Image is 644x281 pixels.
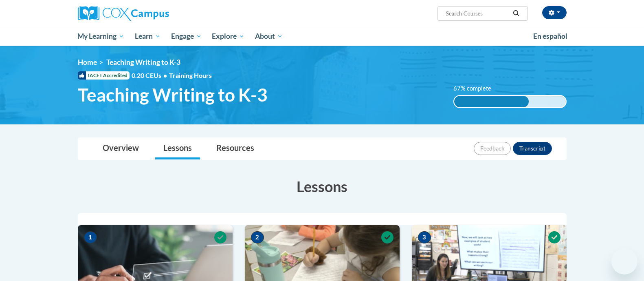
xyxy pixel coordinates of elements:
div: Main menu [66,27,579,46]
span: About [255,31,283,41]
span: Teaching Writing to K-3 [106,58,180,66]
span: 1 [84,231,97,243]
span: Learn [135,31,160,41]
span: Engage [171,31,202,41]
a: Resources [208,138,262,159]
button: Search [510,9,522,18]
a: En español [528,28,573,45]
span: Training Hours [169,71,212,79]
span: Explore [212,31,244,41]
img: Cox Campus [78,6,169,21]
label: 67% complete [453,84,500,93]
a: Overview [95,138,147,159]
a: Cox Campus [78,6,233,21]
button: Transcript [513,142,552,155]
button: Account Settings [542,6,567,19]
h3: Lessons [78,176,567,197]
a: Explore [207,27,250,46]
input: Search Courses [445,9,510,18]
span: 2 [251,231,264,243]
span: 0.20 CEUs [132,71,169,80]
span: IACET Accredited [78,71,130,80]
a: Engage [166,27,207,46]
span: En español [533,32,567,40]
a: Home [78,58,97,66]
span: 3 [418,231,431,243]
a: About [250,27,288,46]
div: 67% complete [454,96,529,107]
a: Lessons [155,138,200,159]
iframe: Button to launch messaging window [611,248,637,274]
span: Teaching Writing to K-3 [78,84,268,106]
span: My Learning [77,31,124,41]
span: • [163,71,167,79]
a: Learn [130,27,166,46]
button: Feedback [474,142,511,155]
a: My Learning [73,27,130,46]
